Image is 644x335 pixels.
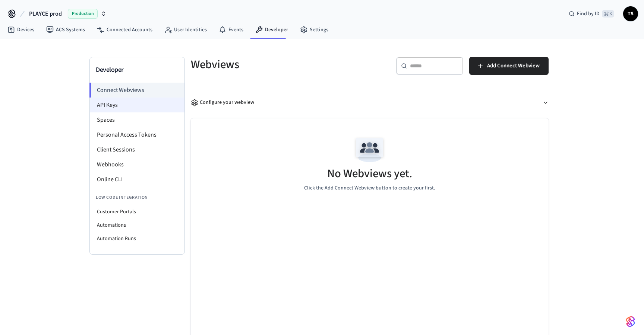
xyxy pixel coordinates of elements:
li: Personal Access Tokens [90,127,184,142]
button: Configure your webview [191,93,549,112]
span: PLAYCE prod [29,9,62,18]
li: Client Sessions [90,142,184,157]
span: Add Connect Webview [487,61,540,71]
p: Click the Add Connect Webview button to create your first. [304,184,435,192]
button: TS [623,6,638,21]
li: Low Code Integration [90,190,184,205]
span: Production [68,9,98,19]
li: Online CLI [90,172,184,187]
h3: Developer [96,65,179,75]
li: Connect Webviews [89,83,184,98]
h5: No Webviews yet. [327,166,412,181]
span: TS [624,7,637,20]
li: Webhooks [90,157,184,172]
a: Settings [294,23,334,36]
a: User Identities [158,23,213,36]
li: Spaces [90,112,184,127]
div: Configure your webview [191,99,254,106]
a: Connected Accounts [91,23,158,36]
button: Add Connect Webview [469,57,549,75]
img: SeamLogoGradient.69752ec5.svg [626,316,635,328]
img: Team Empty State [353,133,386,167]
li: Automations [90,218,184,232]
a: Events [213,23,249,36]
div: Find by ID⌘ K [563,7,620,20]
a: ACS Systems [40,23,91,36]
li: Customer Portals [90,205,184,218]
a: Devices [1,23,40,36]
span: ⌘ K [602,10,614,17]
li: API Keys [90,98,184,112]
a: Developer [249,23,294,36]
li: Automation Runs [90,232,184,245]
h5: Webviews [191,57,365,72]
span: Find by ID [577,10,600,17]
